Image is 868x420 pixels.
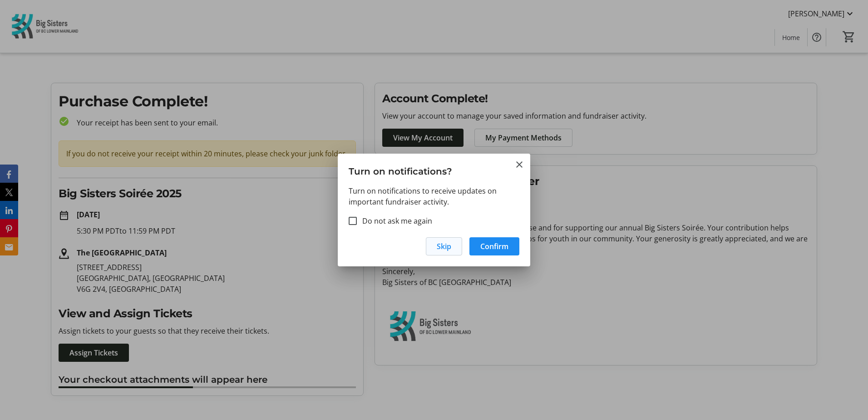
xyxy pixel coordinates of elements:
label: Do not ask me again [357,215,432,226]
button: Close [514,159,525,170]
span: Skip [437,241,451,252]
span: Confirm [480,241,508,252]
button: Confirm [469,237,519,255]
button: Skip [426,237,462,255]
h3: Turn on notifications? [338,154,530,185]
p: Turn on notifications to receive updates on important fundraiser activity. [349,185,519,207]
